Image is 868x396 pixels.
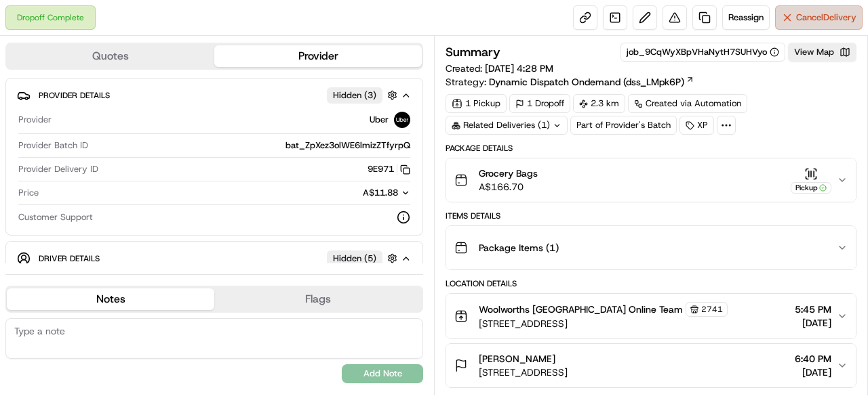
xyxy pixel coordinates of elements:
div: 2.3 km [573,94,625,113]
span: Reassign [728,12,764,24]
button: Package Items (1) [446,226,856,269]
button: Provider DetailsHidden (3) [17,84,412,106]
span: [DATE] [795,316,831,330]
a: Created via Automation [628,94,747,113]
div: Items Details [446,211,856,221]
span: bat_ZpXez3olWE6lmizZTfyrpQ [285,139,410,152]
img: uber-new-logo.jpeg [394,112,410,128]
span: Price [18,187,39,199]
span: Dynamic Dispatch Ondemand (dss_LMpk6P) [489,75,684,89]
div: Strategy: [446,75,694,89]
button: Provider [214,45,422,67]
span: 2741 [701,304,723,315]
span: Uber [370,114,389,126]
button: Quotes [7,45,214,67]
button: Pickup [791,167,831,194]
button: Woolworths [GEOGRAPHIC_DATA] Online Team2741[STREET_ADDRESS]5:45 PM[DATE] [446,294,856,338]
button: CancelDelivery [775,5,863,30]
button: Notes [7,288,214,310]
span: Woolworths [GEOGRAPHIC_DATA] Online Team [479,303,683,316]
span: Provider Details [39,90,110,101]
span: Created: [446,62,553,75]
span: Cancel Delivery [796,12,856,24]
h3: Summary [446,46,500,58]
span: [STREET_ADDRESS] [479,317,728,330]
button: [PERSON_NAME][STREET_ADDRESS]6:40 PM[DATE] [446,344,856,387]
div: XP [679,116,714,135]
span: [DATE] 4:28 PM [485,62,553,74]
span: [STREET_ADDRESS] [479,366,568,379]
span: Provider Delivery ID [18,163,98,175]
div: Location Details [446,278,856,289]
span: Package Items ( 1 ) [479,241,559,255]
button: 9E971 [368,163,410,175]
span: 6:40 PM [795,352,831,366]
button: View Map [788,43,856,62]
a: Dynamic Dispatch Ondemand (dss_LMpk6P) [489,75,694,89]
div: Package Details [446,143,856,154]
span: [PERSON_NAME] [479,352,555,366]
div: Related Deliveries (1) [446,116,568,135]
button: Grocery BagsA$166.70Pickup [446,158,856,202]
span: Provider Batch ID [18,139,88,152]
span: A$11.88 [363,187,398,198]
button: Reassign [722,5,770,30]
button: Flags [214,288,422,310]
span: Customer Support [18,211,93,223]
div: Pickup [791,182,831,194]
button: Hidden (3) [327,87,401,104]
span: 5:45 PM [795,303,831,316]
span: [DATE] [795,366,831,379]
div: 1 Dropoff [509,94,570,113]
span: Hidden ( 5 ) [333,252,376,265]
span: A$166.70 [479,180,538,194]
div: 1 Pickup [446,94,507,113]
span: Driver Details [39,253,100,264]
button: job_9CqWyXBpVHaNytH7SUHVyo [627,46,779,58]
button: A$11.88 [291,187,410,199]
span: Hidden ( 3 ) [333,89,376,102]
button: Driver DetailsHidden (5) [17,247,412,269]
span: Provider [18,114,52,126]
button: Hidden (5) [327,250,401,267]
span: Grocery Bags [479,167,538,180]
